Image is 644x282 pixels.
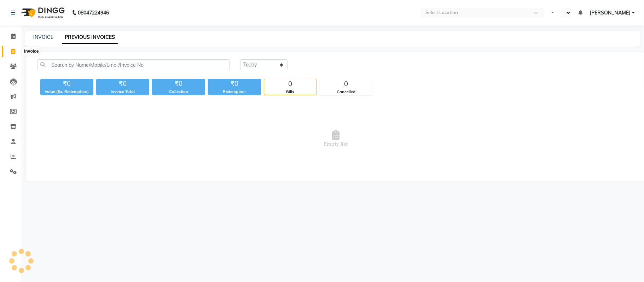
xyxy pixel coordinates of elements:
div: ₹0 [208,79,261,89]
div: ₹0 [96,79,149,89]
input: Search by Name/Mobile/Email/Invoice No [37,59,230,70]
div: 0 [264,79,317,89]
div: Cancelled [320,89,372,95]
div: Bills [264,89,317,95]
div: Invoice Total [96,89,149,95]
div: Collection [152,89,205,95]
a: PREVIOUS INVOICES [62,31,118,44]
img: logo [18,3,66,23]
div: 0 [320,79,372,89]
div: Redemption [208,89,261,95]
div: ₹0 [40,79,93,89]
div: ₹0 [152,79,205,89]
span: Empty list [37,104,634,174]
a: INVOICE [33,34,53,40]
div: Select Location [425,9,458,16]
b: 08047224946 [78,3,109,23]
div: Value (Ex. Redemption) [40,89,93,95]
span: [PERSON_NAME] [590,9,631,17]
div: Invoice [22,47,40,55]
